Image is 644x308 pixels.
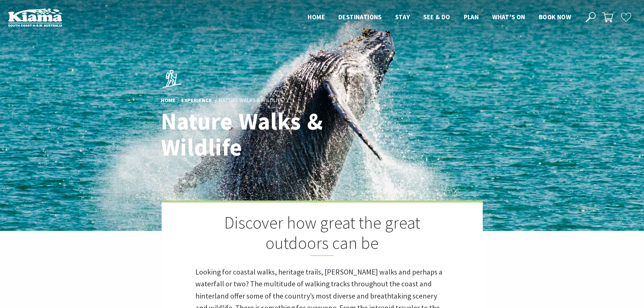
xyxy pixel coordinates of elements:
[395,13,410,21] span: Stay
[301,12,578,23] nav: Main Menu
[8,8,62,27] img: Kiama Logo
[464,13,479,21] span: Plan
[219,96,283,105] li: Nature Walks & Wildlife
[308,13,325,21] span: Home
[161,108,352,160] h1: Nature Walks & Wildlife
[161,97,175,104] a: Home
[181,97,212,104] a: Experience
[423,13,450,21] span: See & Do
[492,13,525,21] span: What’s On
[195,213,449,256] h2: Discover how great the great outdoors can be
[539,13,571,21] span: Book now
[338,13,382,21] span: Destinations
